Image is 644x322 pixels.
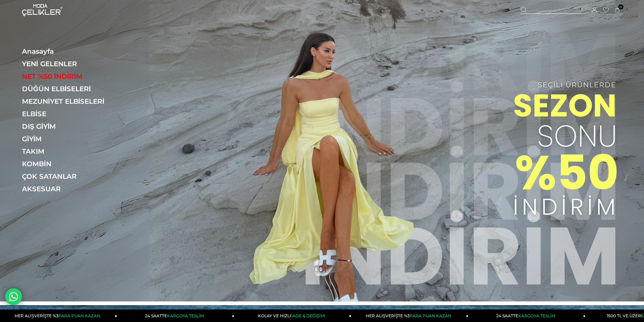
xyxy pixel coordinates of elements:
[22,122,115,130] a: DIŞ GİYİM
[618,4,623,9] span: 0
[167,313,204,318] span: KARGOYA TESLİM
[117,309,234,322] a: 24 SAATTEKARGOYA TESLİM
[518,313,555,318] span: KARGOYA TESLİM
[22,72,115,80] a: NET %50 İNDİRİM
[22,160,115,168] a: KOMBİN
[351,309,468,322] a: HER ALIŞVERİŞTE %3PARA PUAN KAZAN
[22,97,115,105] a: MEZUNİYET ELBİSELERİ
[58,313,100,318] span: PARA PUAN KAZAN
[22,4,63,16] img: logo
[469,309,586,322] a: 24 SAATTEKARGOYA TESLİM
[22,47,115,55] a: Anasayfa
[22,135,115,143] a: GİYİM
[234,309,351,322] a: KOLAY VE HIZLIİADE & DEĞİŞİM!
[22,85,115,93] a: DÜĞÜN ELBİSELERİ
[291,313,325,318] span: İADE & DEĞİŞİM!
[22,172,115,180] a: ÇOK SATANLAR
[615,8,620,13] a: 0
[410,313,451,318] span: PARA PUAN KAZAN
[22,147,115,155] a: TAKIM
[22,185,115,193] a: AKSESUAR
[22,110,115,118] a: ELBİSE
[22,60,115,68] a: YENİ GELENLER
